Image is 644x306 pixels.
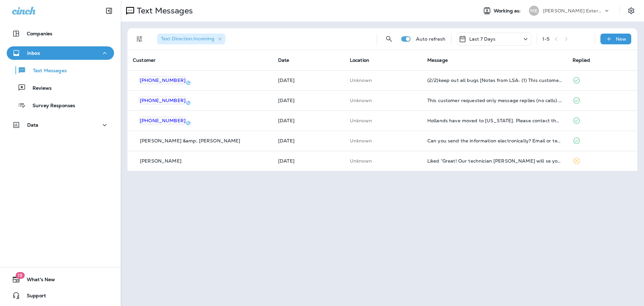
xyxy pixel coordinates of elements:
p: Aug 21, 2025 10:51 AM [278,138,339,143]
span: Message [427,57,448,63]
span: Support [20,293,46,301]
button: Search Messages [382,32,396,46]
div: Liked “Great! Our technician Chris will se you then.” [427,158,562,164]
span: [PHONE_NUMBER] [140,77,185,83]
p: Aug 21, 2025 02:18 PM [278,118,339,123]
span: Working as: [494,8,522,14]
p: [PERSON_NAME] Exterminating [543,8,603,13]
p: Text Messages [134,6,193,16]
p: Survey Responses [26,103,75,109]
p: Aug 20, 2025 10:01 AM [278,158,339,164]
p: Companies [27,31,52,36]
p: Last 7 Days [469,36,496,42]
p: Sep 2, 2025 02:37 PM [278,98,339,103]
p: This customer does not have a last location and the phone number they messaged is not assigned to... [350,118,417,123]
p: Auto refresh [416,36,446,42]
button: Survey Responses [7,98,114,112]
div: Hollands have moved to Florida. Please contact the Farys who now live at 104 Tignor Ct. In Port M... [427,118,562,123]
p: This customer does not have a last location and the phone number they messaged is not assigned to... [350,138,417,143]
button: Reviews [7,81,114,95]
p: Sep 3, 2025 08:54 AM [278,78,339,83]
span: Text Direction : Incoming [161,36,214,42]
p: [PERSON_NAME] &amp; [PERSON_NAME] [140,138,240,143]
p: Text Messages [26,68,67,74]
p: Reviews [26,85,52,92]
p: Data [27,122,39,128]
p: This customer does not have a last location and the phone number they messaged is not assigned to... [350,98,417,103]
span: Replied [573,57,590,63]
button: Data [7,118,114,132]
div: Can you send the information electronically? Email or text Thank You [427,138,562,143]
button: Collapse Sidebar [100,4,118,17]
div: Text Direction:Incoming [157,34,225,44]
button: Inbox [7,46,114,60]
button: Support [7,289,114,302]
span: [PHONE_NUMBER] [140,97,185,103]
p: New [616,36,626,42]
span: [PHONE_NUMBER] [140,118,185,124]
p: This customer does not have a last location and the phone number they messaged is not assigned to... [350,78,417,83]
div: 1 - 5 [542,36,549,42]
div: ME [529,6,539,16]
span: Customer [133,57,156,63]
span: Date [278,57,289,63]
button: Text Messages [7,63,114,77]
div: This customer requested only message replies (no calls). Reply here or respond via your LSA dashb... [427,98,562,103]
button: Companies [7,27,114,40]
p: This customer does not have a last location and the phone number they messaged is not assigned to... [350,158,417,164]
p: Inbox [27,50,40,56]
span: 19 [15,272,24,279]
span: Location [350,57,369,63]
button: Settings [625,5,637,17]
button: 19What's New [7,273,114,286]
button: Filters [133,32,146,46]
div: (2/2)keep out all bugs [Notes from LSA: (1) This customer has requested a quote (2) This customer... [427,78,562,83]
p: [PERSON_NAME] [140,158,181,164]
span: What's New [20,277,55,285]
